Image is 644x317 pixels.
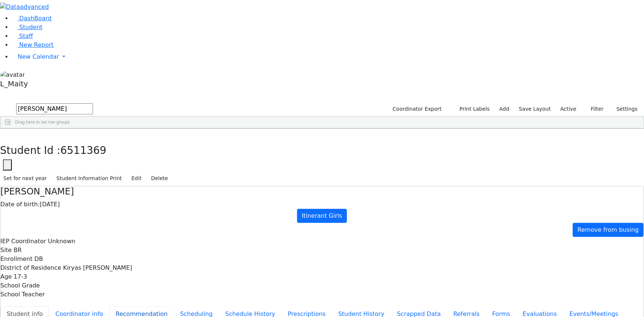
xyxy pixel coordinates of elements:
[48,238,75,245] span: Unknown
[0,246,12,255] label: Site
[0,263,61,272] label: District of Residence
[12,32,33,39] a: Staff
[19,32,33,39] span: Staff
[12,15,52,22] a: DashBoard
[0,186,644,197] h4: [PERSON_NAME]
[557,103,580,115] label: Active
[516,103,554,115] button: Save Layout
[128,173,145,184] button: Edit
[12,41,54,48] a: New Report
[19,41,54,48] span: New Report
[34,255,43,262] span: DB
[297,209,347,223] a: Itinerant Girls
[0,237,46,246] label: IEP Coordinator
[607,103,641,115] button: Settings
[16,103,93,114] input: Search
[0,200,40,209] label: Date of birth:
[12,49,644,64] a: New Calendar
[388,103,445,115] button: Coordinator Export
[14,247,22,254] span: BR
[0,255,32,263] label: Enrollment
[451,103,493,115] button: Print Labels
[18,53,59,60] span: New Calendar
[19,24,42,31] span: Student
[578,226,639,233] span: Remove from busing
[61,144,107,156] span: 6511369
[19,15,52,22] span: DashBoard
[0,281,40,290] label: School Grade
[0,200,644,209] div: [DATE]
[53,173,125,184] button: Student Information Print
[0,290,45,299] label: School Teacher
[15,120,70,125] span: Drag here to set row groups
[0,272,12,281] label: Age
[12,24,42,31] a: Student
[581,103,607,115] button: Filter
[573,223,644,237] a: Remove from busing
[63,264,132,271] span: Kiryas [PERSON_NAME]
[148,173,171,184] button: Delete
[496,103,513,115] a: Add
[14,273,27,280] span: 17-3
